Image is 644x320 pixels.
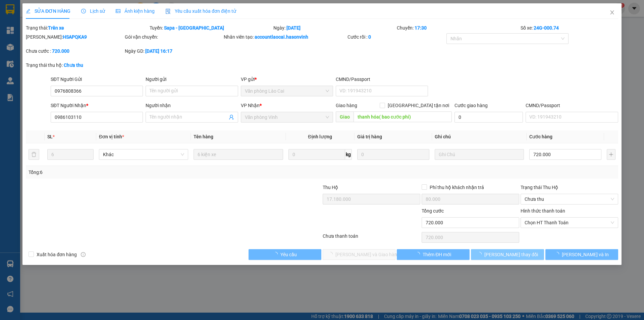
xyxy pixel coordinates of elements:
th: Ghi chú [432,130,527,143]
img: icon [165,9,171,14]
div: Chưa thanh toán [322,232,421,244]
button: plus [607,149,615,160]
div: Trạng thái thu hộ: [26,61,148,69]
b: 720.000 [52,48,69,54]
span: Thu Hộ [323,185,338,190]
button: [PERSON_NAME] và Giao hàng [323,249,395,260]
span: Yêu cầu [280,251,297,258]
span: loading [273,252,280,257]
button: [PERSON_NAME] thay đổi [471,249,544,260]
span: close-circle [610,221,614,225]
div: VP gửi [241,76,333,83]
div: Người nhận [146,102,238,109]
span: Giao hàng [336,103,357,108]
span: SỬA ĐƠN HÀNG [26,8,70,14]
span: Chưa thu [525,194,614,204]
span: [PERSON_NAME] và In [562,251,609,258]
label: Cước giao hàng [454,103,488,108]
span: [PERSON_NAME] thay đổi [484,251,538,258]
div: SĐT Người Gửi [51,76,143,83]
span: Thêm ĐH mới [423,251,451,258]
span: SL [47,134,53,139]
span: clock-circle [81,9,86,13]
span: Ảnh kiện hàng [116,8,155,14]
span: Định lượng [308,134,332,139]
button: Yêu cầu [249,249,321,260]
div: CMND/Passport [336,76,428,83]
b: 0 [368,34,371,40]
span: kg [345,149,352,160]
b: [DATE] 16:17 [145,48,172,54]
div: Ngày GD: [125,47,222,55]
div: Cước rồi : [347,33,445,41]
span: Văn phòng Lào Cai [245,86,329,96]
span: close [609,10,615,15]
b: 17:30 [415,25,427,31]
input: Ghi Chú [435,149,524,160]
input: Dọc đường [354,111,452,122]
span: Tổng cước [422,208,444,214]
div: [PERSON_NAME]: [26,33,123,41]
span: picture [116,9,120,13]
b: Trên xe [48,25,64,31]
button: [PERSON_NAME] và In [545,249,618,260]
div: Người gửi [146,76,238,83]
button: Close [603,3,622,22]
b: 24G-000.74 [534,25,559,31]
span: [GEOGRAPHIC_DATA] tận nơi [385,102,452,109]
b: HSAPQKA9 [63,34,87,40]
span: Giá trị hàng [357,134,382,139]
b: Sapa - [GEOGRAPHIC_DATA] [164,25,224,31]
b: [DATE] [286,25,301,31]
span: loading [415,252,423,257]
div: Trạng thái Thu Hộ [521,184,618,191]
span: Văn phòng Vinh [245,112,329,122]
span: Cước hàng [529,134,552,139]
span: Tên hàng [194,134,213,139]
div: Gói vận chuyển: [125,33,222,41]
span: Đơn vị tính [99,134,124,139]
div: SĐT Người Nhận [51,102,143,109]
div: Nhân viên tạo: [224,33,346,41]
button: Thêm ĐH mới [397,249,470,260]
span: loading [477,252,484,257]
div: CMND/Passport [526,102,618,109]
span: Phí thu hộ khách nhận trả [427,184,487,191]
input: Cước giao hàng [454,112,523,123]
input: VD: Bàn, Ghế [194,149,283,160]
div: Trạng thái: [25,24,149,32]
div: Chưa cước : [26,47,123,55]
span: Lịch sử [81,8,105,14]
span: VP Nhận [241,103,260,108]
span: Khác [103,149,184,159]
input: 0 [357,149,429,160]
span: user-add [229,115,234,120]
button: delete [29,149,39,160]
div: Ngày: [273,24,396,32]
div: Số xe: [520,24,619,32]
span: edit [26,9,31,13]
b: accountlaocai.hasonvinh [255,34,308,40]
div: Tuyến: [149,24,273,32]
div: Chuyến: [396,24,520,32]
b: Chưa thu [64,62,83,68]
span: loading [554,252,562,257]
label: Hình thức thanh toán [521,208,565,214]
span: info-circle [81,252,86,257]
span: Giao [336,111,354,122]
span: Chọn HT Thanh Toán [525,218,614,228]
div: Tổng: 6 [29,169,249,176]
span: Yêu cầu xuất hóa đơn điện tử [165,8,236,14]
span: Xuất hóa đơn hàng [34,251,79,258]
